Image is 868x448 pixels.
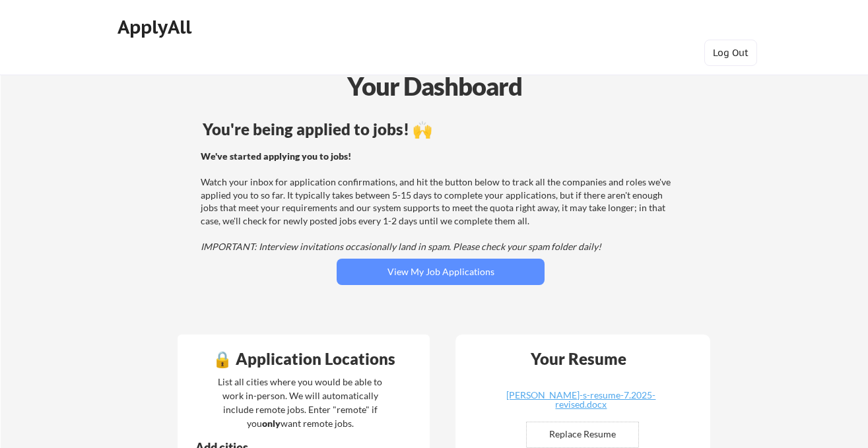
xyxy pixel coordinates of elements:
button: View My Job Applications [337,259,545,285]
div: List all cities where you would be able to work in-person. We will automatically include remote j... [209,375,391,430]
strong: only [262,418,281,429]
strong: We've started applying you to jobs! [201,150,351,162]
button: Log Out [704,40,757,66]
a: [PERSON_NAME]-s-resume-7.2025-revised.docx [502,391,659,411]
div: Your Resume [513,351,644,367]
div: ApplyAll [117,16,195,38]
em: IMPORTANT: Interview invitations occasionally land in spam. Please check your spam folder daily! [201,241,601,252]
div: [PERSON_NAME]-s-resume-7.2025-revised.docx [502,391,659,409]
div: Your Dashboard [1,67,868,105]
div: Watch your inbox for application confirmations, and hit the button below to track all the compani... [201,150,677,253]
div: You're being applied to jobs! 🙌 [203,121,679,137]
div: 🔒 Application Locations [181,351,426,367]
